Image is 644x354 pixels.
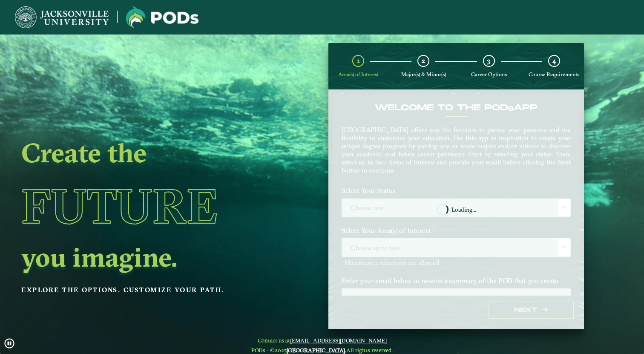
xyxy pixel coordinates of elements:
[251,337,393,344] span: Contact us at
[21,167,268,245] h1: Future
[290,337,387,344] a: [EMAIL_ADDRESS][DOMAIN_NAME]
[251,347,393,354] span: PODs - ©2025 All rights reserved.
[357,57,360,65] span: 1
[21,284,268,296] p: Explore the options. Customize your path.
[21,141,268,164] h2: Create the
[487,57,490,65] span: 3
[126,6,198,28] img: Jacksonville University logo
[338,71,379,78] span: Area(s) of Interest
[287,347,346,354] a: [GEOGRAPHIC_DATA].
[529,71,579,78] span: Course Requirements
[471,71,507,78] span: Career Options
[422,57,425,65] span: 2
[15,6,109,28] img: Jacksonville University logo
[552,57,556,65] span: 4
[401,71,446,78] span: Major(s) & Minor(s)
[21,245,268,269] h2: you imagine.
[451,207,476,213] span: Loading...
